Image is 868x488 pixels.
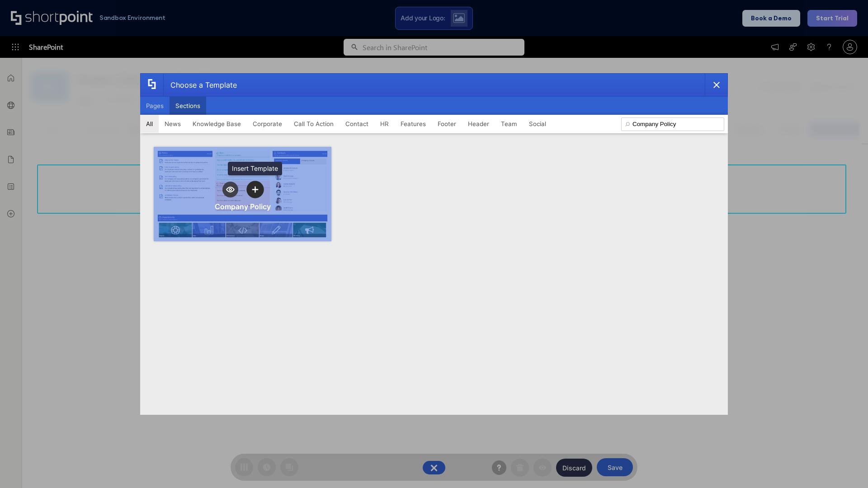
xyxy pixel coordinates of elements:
[163,74,237,96] div: Choose a Template
[432,115,462,133] button: Footer
[495,115,523,133] button: Team
[215,202,271,211] div: Company Policy
[621,117,724,131] input: Search
[462,115,495,133] button: Header
[374,115,395,133] button: HR
[288,115,340,133] button: Call To Action
[170,97,206,115] button: Sections
[140,97,170,115] button: Pages
[340,115,374,133] button: Contact
[823,445,868,488] iframe: Chat Widget
[523,115,552,133] button: Social
[159,115,187,133] button: News
[187,115,247,133] button: Knowledge Base
[247,115,288,133] button: Corporate
[140,115,159,133] button: All
[140,73,728,415] div: template selector
[395,115,432,133] button: Features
